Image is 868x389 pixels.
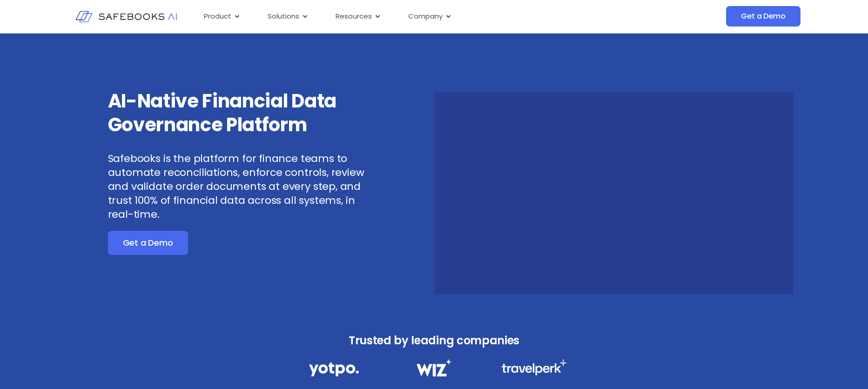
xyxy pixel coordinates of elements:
p: Safebooks is the platform for finance teams to automate reconciliations, enforce controls, review... [108,152,377,221]
div: Menu Toggle [196,7,633,26]
img: Financial Data Governance 3 [501,359,567,376]
img: Financial Data Governance 1 [309,359,359,379]
nav: Menu [196,7,633,26]
h3: Trusted by leading companies [289,331,580,350]
a: Get a Demo [108,231,188,255]
span: Get a Demo [123,238,173,248]
span: Company [408,11,443,22]
span: Resources [336,11,372,22]
h3: AI-Native Financial Data Governance Platform [108,89,377,137]
span: Product [204,11,231,22]
a: Get a Demo [726,6,800,27]
span: Solutions [268,11,299,22]
img: Financial Data Governance 2 [412,359,456,376]
span: Get a Demo [741,12,785,21]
